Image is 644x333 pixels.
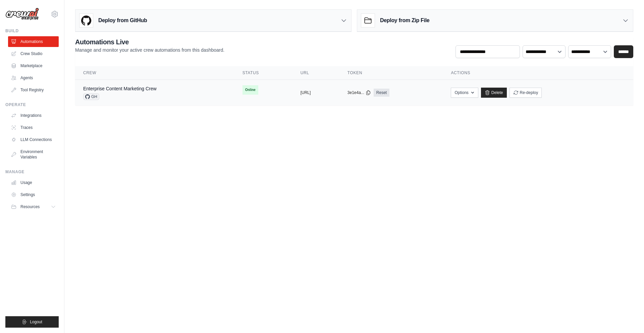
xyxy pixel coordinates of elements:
span: Resources [20,204,40,209]
a: Tool Registry [8,85,59,95]
button: Logout [5,316,59,328]
span: Online [243,85,258,95]
th: Status [234,66,292,80]
th: Token [339,66,443,80]
a: Integrations [8,110,59,121]
a: Enterprise Content Marketing Crew [83,86,157,91]
a: Environment Variables [8,146,59,162]
a: Settings [8,189,59,200]
img: Logo [5,8,39,20]
button: Re-deploy [509,88,542,98]
span: Logout [30,319,42,325]
span: GH [83,93,99,100]
div: Operate [5,102,59,107]
a: Usage [8,177,59,188]
a: Reset [374,89,389,97]
th: Crew [75,66,234,80]
th: Actions [443,66,633,80]
a: Crew Studio [8,48,59,59]
img: GitHub Logo [79,14,93,27]
h3: Deploy from GitHub [98,16,147,25]
a: Automations [8,36,59,47]
a: Marketplace [8,60,59,71]
a: Delete [481,88,507,98]
p: Manage and monitor your active crew automations from this dashboard. [75,47,224,53]
h3: Deploy from Zip File [380,16,429,25]
div: Manage [5,169,59,175]
a: Agents [8,73,59,83]
a: LLM Connections [8,134,59,145]
a: Traces [8,122,59,133]
button: Options [451,88,478,98]
button: Resources [8,201,59,212]
th: URL [292,66,339,80]
div: Build [5,28,59,34]
h2: Automations Live [75,37,224,47]
button: 3e1e4a... [347,90,371,95]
